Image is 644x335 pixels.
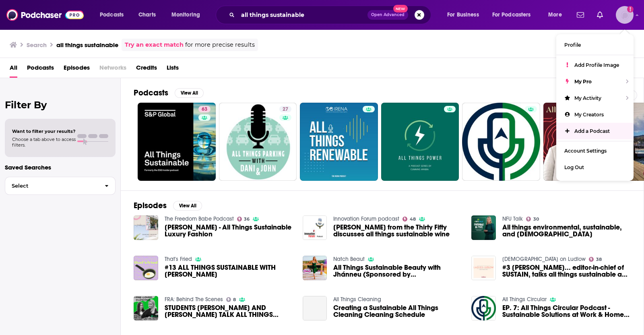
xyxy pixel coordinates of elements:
input: Search podcasts, credits, & more... [238,8,367,21]
span: Account Settings [564,148,607,154]
img: EP. 7: All Things Circular Podcast - Sustainable Solutions at Work & Home w/ Stephanie Krubsack [471,296,496,321]
span: Choose a tab above to access filters. [12,136,76,148]
span: 30 [533,217,539,221]
span: #13 ALL THINGS SUSTAINABLE WITH [PERSON_NAME] [165,264,293,278]
a: The Freedom Babe Podcast [165,215,234,222]
span: Charts [138,9,156,21]
span: 38 [596,258,602,261]
img: Courtney Watkins - All Things Sustainable Luxury Fashion [134,215,158,240]
a: Credits [136,61,157,78]
span: Profile [564,42,581,48]
span: STUDENTS [PERSON_NAME] AND [PERSON_NAME] TALK ALL THINGS SUSTAINABLE FASHION [165,304,293,318]
span: Episodes [64,61,90,78]
span: [PERSON_NAME] - All Things Sustainable Luxury Fashion [165,224,293,238]
span: For Podcasters [492,9,531,21]
a: FRA: Behind The Scenes [165,296,223,303]
a: Chris Scott from the Thirty Fifty discusses all things sustainable wine [333,224,462,238]
a: STUDENTS LAILA AND JUDE TALK ALL THINGS SUSTAINABLE FASHION [165,304,293,318]
button: View All [173,201,202,211]
span: Logged in as nshort92 [616,6,634,24]
img: Chris Scott from the Thirty Fifty discusses all things sustainable wine [303,215,327,240]
a: PodcastsView All [134,88,204,98]
a: #3 Reza... editor-in-chief of SUSTAIN, talks all things sustainable and how to keep it inclusive [502,264,631,278]
span: EP. 7: All Things Circular Podcast - Sustainable Solutions at Work & Home w/ [PERSON_NAME] [502,304,631,318]
span: New [393,5,408,12]
span: More [548,9,562,21]
ul: Show profile menu [556,34,634,181]
h2: Filter By [5,99,116,111]
a: Add a Podcast [556,123,634,139]
a: Innovation Forum podcast [333,215,399,222]
a: 36 [237,217,250,221]
img: All Things Sustainable Beauty with Jhánneu (Sponsored by Ulta Beauty) [303,256,327,280]
a: Creating a Sustainable All Things Cleaning Cleaning Schedule [333,304,462,318]
a: NFU Talk [502,215,523,222]
a: Ladies on Ludlow [502,256,586,263]
a: Account Settings [556,143,634,159]
span: #3 [PERSON_NAME]... editor-in-chief of SUSTAIN, talks all things sustainable and how to keep it i... [502,264,631,278]
button: open menu [94,8,134,21]
span: My Pro [574,79,592,85]
a: 63 [138,103,216,181]
a: Charts [133,8,161,21]
button: Open AdvancedNew [367,10,408,20]
span: 48 [410,217,416,221]
a: Add Profile Image [556,57,634,73]
div: Search podcasts, credits, & more... [223,6,439,24]
img: Podchaser - Follow, Share and Rate Podcasts [6,7,84,23]
a: My Creators [556,106,634,123]
img: User Profile [616,6,634,24]
a: Show notifications dropdown [594,8,606,22]
a: Natch Beaut [333,256,365,263]
span: Add a Podcast [574,128,610,134]
img: #13 ALL THINGS SUSTAINABLE WITH LIZ HUNT [134,256,158,280]
span: Add Profile Image [574,62,619,68]
img: STUDENTS LAILA AND JUDE TALK ALL THINGS SUSTAINABLE FASHION [134,296,158,321]
span: 36 [244,217,250,221]
span: All things environmental, sustainable, and [DEMOGRAPHIC_DATA] [502,224,631,238]
a: Try an exact match [125,40,184,50]
a: EpisodesView All [134,201,202,211]
span: Log Out [564,164,584,170]
a: 30 [526,217,539,221]
img: All things environmental, sustainable, and British [471,215,496,240]
span: 8 [233,298,236,302]
a: 27 [279,106,291,112]
h2: Episodes [134,201,167,211]
img: #3 Reza... editor-in-chief of SUSTAIN, talks all things sustainable and how to keep it inclusive [471,256,496,280]
span: Monitoring [171,9,200,21]
button: View All [175,88,204,98]
span: 63 [202,105,207,114]
h3: Search [27,41,47,49]
a: Podcasts [27,61,54,78]
a: Courtney Watkins - All Things Sustainable Luxury Fashion [165,224,293,238]
button: open menu [166,8,211,21]
span: My Creators [574,112,604,118]
span: for more precise results [185,40,255,50]
button: open menu [543,8,572,21]
span: 27 [283,105,288,114]
a: All Things Circular [502,296,547,303]
a: All [10,61,17,78]
span: Select [5,183,98,188]
h3: all things sustainable [56,41,118,49]
a: Show notifications dropdown [574,8,587,22]
button: open menu [487,8,543,21]
a: 27 [219,103,297,181]
a: #13 ALL THINGS SUSTAINABLE WITH LIZ HUNT [165,264,293,278]
a: 38 [589,257,602,262]
span: For Business [447,9,479,21]
a: 8 [226,297,236,302]
a: Profile [556,37,634,53]
a: EP. 7: All Things Circular Podcast - Sustainable Solutions at Work & Home w/ Stephanie Krubsack [502,304,631,318]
